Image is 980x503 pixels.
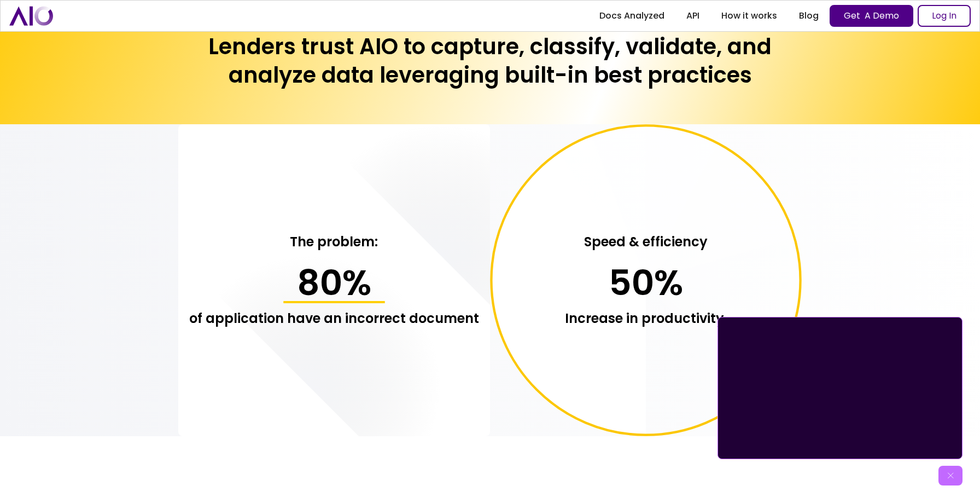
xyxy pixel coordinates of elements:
h2: Lenders trust AIO to capture, classify, validate, and analyze data leveraging built-in best pract... [178,32,802,89]
h3: of application have an incorrect document [189,309,479,328]
a: Get A Demo [830,5,913,27]
span: 80 [297,258,342,307]
a: Log In [918,5,971,27]
iframe: AIO - powering financial decision making [722,322,958,454]
a: How it works [710,6,788,26]
h1: % [297,262,371,304]
a: Blog [788,6,830,26]
a: API [675,6,710,26]
a: Docs Analyzed [588,6,675,26]
h3: The problem: [290,233,378,251]
a: home [9,6,53,25]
